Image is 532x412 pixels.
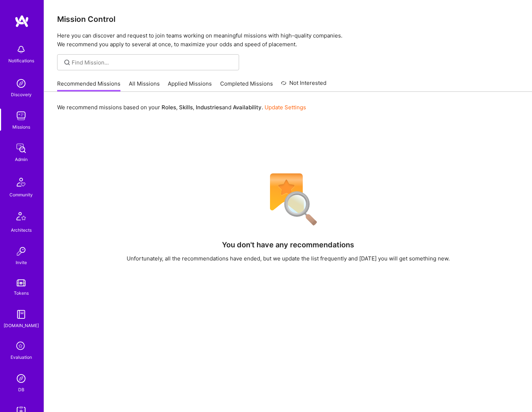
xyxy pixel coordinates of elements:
a: Update Settings [265,104,306,111]
img: bell [14,42,28,57]
a: Completed Missions [220,80,273,92]
img: Architects [12,209,30,226]
div: Missions [12,123,30,131]
a: Applied Missions [168,80,212,92]
a: Not Interested [281,79,326,92]
img: discovery [14,76,28,91]
img: No Results [257,169,319,231]
div: Notifications [8,57,34,64]
div: [DOMAIN_NAME] [4,322,39,329]
img: Admin Search [14,371,28,386]
img: Invite [14,244,28,259]
div: Evaluation [11,353,32,361]
div: Discovery [11,91,32,98]
img: Community [12,173,30,191]
div: Invite [16,259,27,266]
img: guide book [14,307,28,322]
div: Unfortunately, all the recommendations have ended, but we update the list frequently and [DATE] y... [127,255,450,262]
div: Tokens [14,289,29,297]
i: icon SelectionTeam [14,340,28,353]
b: Industries [196,104,222,111]
input: Find Mission... [72,59,234,66]
div: Admin [15,156,28,163]
a: Recommended Missions [57,80,120,92]
p: Here you can discover and request to join teams working on meaningful missions with high-quality ... [57,31,519,49]
div: DB [18,386,24,393]
h3: Mission Control [57,15,519,24]
i: icon SearchGrey [63,58,71,67]
b: Roles [162,104,176,111]
img: teamwork [14,109,28,123]
div: Architects [11,226,32,234]
p: We recommend missions based on your , , and . [57,103,306,111]
h4: You don't have any recommendations [222,240,354,249]
img: logo [15,15,29,28]
b: Skills [179,104,193,111]
a: All Missions [129,80,160,92]
img: admin teamwork [14,141,28,156]
div: Community [9,191,33,199]
b: Availability [233,104,262,111]
img: tokens [17,279,25,286]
